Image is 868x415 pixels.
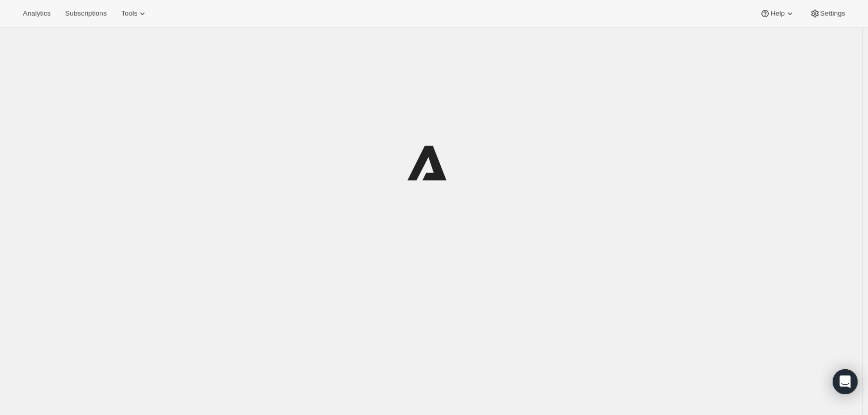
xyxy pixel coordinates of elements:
button: Analytics [17,6,57,21]
span: Analytics [23,9,50,18]
button: Tools [115,6,154,21]
span: Help [770,9,784,18]
span: Settings [820,9,845,18]
span: Subscriptions [65,9,107,18]
button: Subscriptions [59,6,113,21]
button: Settings [804,6,851,21]
div: Open Intercom Messenger [833,369,858,394]
button: Help [754,6,801,21]
span: Tools [121,9,137,18]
